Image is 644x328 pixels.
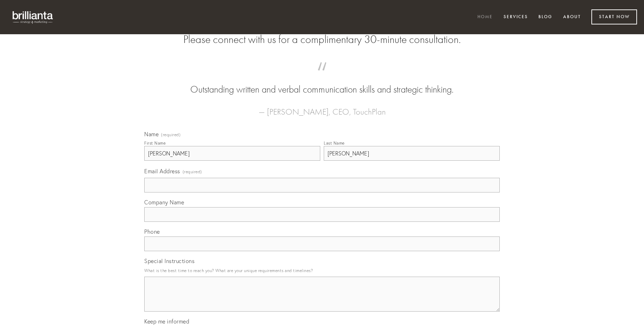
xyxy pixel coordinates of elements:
[161,133,181,137] span: (required)
[144,266,500,275] p: What is the best time to reach you? What are your unique requirements and timelines?
[144,257,194,264] span: Special Instructions
[473,12,497,23] a: Home
[144,199,184,206] span: Company Name
[144,168,180,175] span: Email Address
[144,140,166,146] div: First Name
[144,33,500,46] h2: Please connect with us for a complimentary 30-minute consultation.
[144,131,159,138] span: Name
[183,167,202,176] span: (required)
[155,96,489,119] figcaption: — [PERSON_NAME], CEO, TouchPlan
[155,69,489,83] span: “
[559,12,585,23] a: About
[7,7,59,27] img: brillianta - research, strategy, marketing
[144,318,189,325] span: Keep me informed
[591,9,637,24] a: Start Now
[155,69,489,96] blockquote: Outstanding written and verbal communication skills and strategic thinking.
[534,12,557,23] a: Blog
[499,12,532,23] a: Services
[324,140,345,146] div: Last Name
[144,228,160,235] span: Phone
